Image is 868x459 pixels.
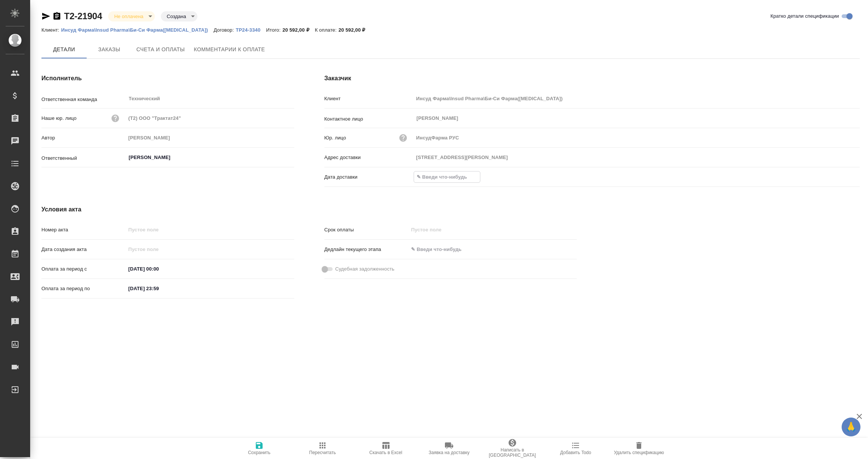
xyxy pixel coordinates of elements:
[46,45,82,54] span: Детали
[214,27,236,33] p: Договор:
[126,132,294,143] input: Пустое поле
[41,205,577,214] h4: Условия акта
[41,265,126,273] p: Оплата за период с
[52,12,61,21] button: Скопировать ссылку
[290,157,292,158] button: Open
[165,13,188,20] button: Создана
[236,27,266,33] p: ТР24-3340
[41,27,61,33] p: Клиент:
[61,27,214,33] p: Инсуд Фарма\Insud Pharma\Би-Си Фарма([MEDICAL_DATA])
[41,74,294,83] h4: Исполнитель
[64,11,102,21] a: Т2-21904
[161,11,197,21] div: Не оплачена
[126,283,192,294] input: ✎ Введи что-нибудь
[335,265,394,273] span: Судебная задолженность
[324,246,409,253] p: Дедлайн текущего этапа
[126,113,294,124] input: Пустое поле
[845,419,857,435] span: 🙏
[41,12,50,21] button: Скопировать ссылку для ЯМессенджера
[324,226,409,234] p: Срок оплаты
[324,74,860,83] h4: Заказчик
[408,244,474,255] input: ✎ Введи что-нибудь
[136,45,185,54] span: Счета и оплаты
[41,155,126,162] p: Ответственный
[324,95,414,103] p: Клиент
[41,246,126,253] p: Дата создания акта
[315,27,339,33] p: К оплате:
[770,12,839,20] span: Кратко детали спецификации
[236,26,266,33] a: ТР24-3340
[41,134,126,142] p: Автор
[266,27,282,33] p: Итого:
[41,96,126,103] p: Ответственная команда
[194,45,265,54] span: Комментарии к оплате
[414,132,860,143] input: Пустое поле
[91,45,127,54] span: Заказы
[324,134,346,142] p: Юр. лицо
[414,93,860,104] input: Пустое поле
[41,115,76,122] p: Наше юр. лицо
[414,152,860,163] input: Пустое поле
[338,27,371,33] p: 20 592,00 ₽
[108,11,154,21] div: Не оплачена
[126,244,192,255] input: Пустое поле
[408,224,474,235] input: Пустое поле
[126,224,294,235] input: Пустое поле
[61,26,214,33] a: Инсуд Фарма\Insud Pharma\Би-Си Фарма([MEDICAL_DATA])
[41,226,126,234] p: Номер акта
[41,285,126,292] p: Оплата за период по
[324,115,414,123] p: Контактное лицо
[414,171,480,182] input: ✎ Введи что-нибудь
[126,263,192,274] input: ✎ Введи что-нибудь
[324,173,414,181] p: Дата доставки
[283,27,315,33] p: 20 592,00 ₽
[112,13,145,20] button: Не оплачена
[324,154,414,161] p: Адрес доставки
[842,418,860,436] button: 🙏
